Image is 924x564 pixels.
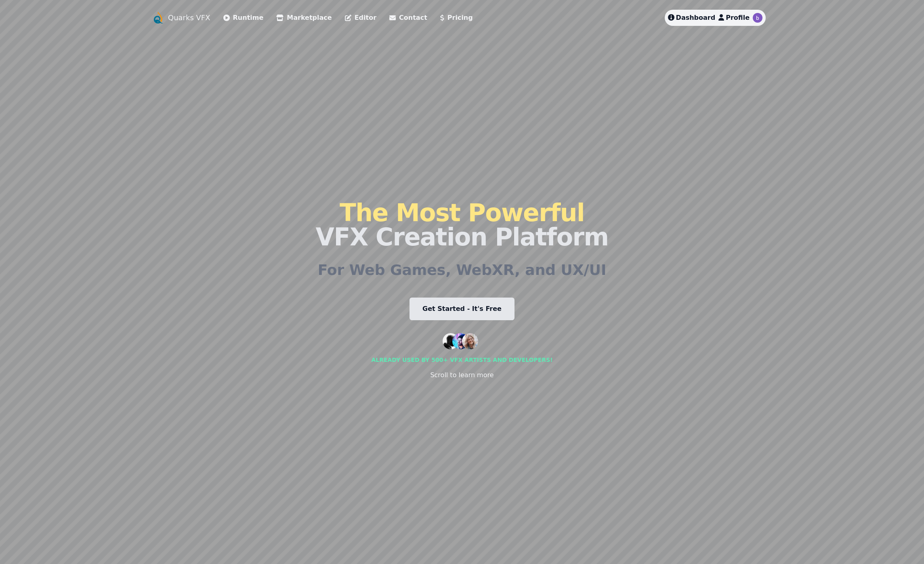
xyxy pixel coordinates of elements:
[315,201,608,249] h1: VFX Creation Platform
[389,13,427,23] a: Contact
[409,298,514,320] a: Get Started - It's Free
[345,13,376,23] a: Editor
[753,13,762,23] img: bullish-man profile image
[452,333,468,349] img: customer 2
[718,13,750,23] a: Profile
[676,14,716,21] span: Dashboard
[371,356,552,364] div: Already used by 500+ vfx artists and developers!
[276,13,332,23] a: Marketplace
[668,13,716,23] a: Dashboard
[726,14,750,21] span: Profile
[223,13,264,23] a: Runtime
[430,370,493,380] div: Scroll to learn more
[168,12,210,23] a: Quarks VFX
[440,13,473,23] a: Pricing
[443,333,459,349] img: customer 1
[462,333,478,349] img: customer 3
[318,262,607,278] h2: For Web Games, WebXR, and UX/UI
[340,199,584,227] span: The Most Powerful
